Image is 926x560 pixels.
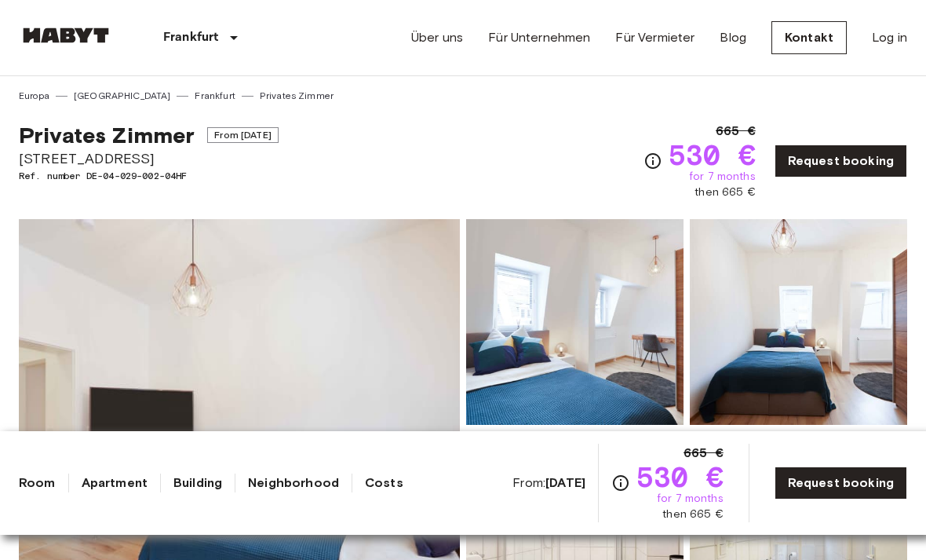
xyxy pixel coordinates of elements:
img: Picture of unit DE-04-029-002-04HF [690,219,907,425]
img: Habyt [19,27,113,43]
a: Über uns [411,28,463,47]
span: [STREET_ADDRESS] [19,148,279,169]
a: Costs [365,474,403,492]
svg: Check cost overview for full price breakdown. Please note that discounts apply to new joiners onl... [643,152,662,170]
span: From [DATE] [207,127,279,143]
a: Request booking [775,145,907,178]
b: [DATE] [545,475,585,490]
a: Für Vermieter [615,28,694,47]
a: Frankfurt [195,89,235,103]
span: 665 € [716,122,756,141]
p: Frankfurt [163,28,218,47]
a: Log in [872,28,907,47]
span: Ref. number DE-04-029-002-04HF [19,169,279,183]
img: Picture of unit DE-04-029-002-04HF [466,219,684,425]
span: for 7 months [689,169,756,185]
a: Für Unternehmen [488,28,590,47]
a: Apartment [82,474,148,492]
a: Privates Zimmer [260,89,334,103]
a: [GEOGRAPHIC_DATA] [74,89,171,103]
span: then 665 € [662,507,724,522]
span: 665 € [684,444,724,463]
svg: Check cost overview for full price breakdown. Please note that discounts apply to new joiners onl... [611,474,630,492]
a: Europa [19,89,49,103]
a: Request booking [775,467,907,500]
span: 530 € [669,141,756,169]
span: 530 € [636,463,724,491]
a: Kontakt [771,21,847,54]
span: Privates Zimmer [19,122,195,148]
a: Room [19,474,56,492]
span: then 665 € [694,185,756,200]
a: Building [173,474,222,492]
a: Blog [720,28,746,47]
span: From: [512,474,585,492]
span: for 7 months [657,491,724,507]
a: Neighborhood [248,474,339,492]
